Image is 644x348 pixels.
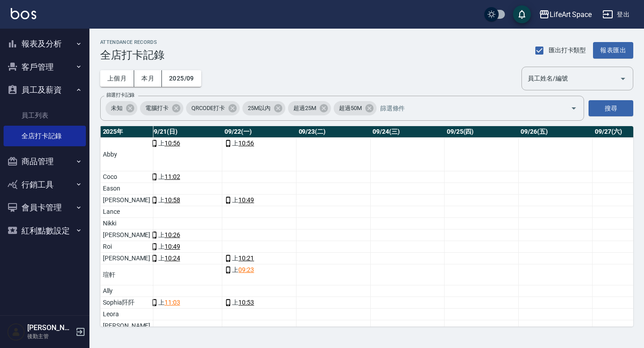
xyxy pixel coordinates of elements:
button: Open [567,101,581,115]
td: Sophia阡阡 [100,297,153,309]
td: [PERSON_NAME] [100,320,153,332]
div: 上 [225,265,294,275]
td: [PERSON_NAME] [100,195,153,206]
h2: ATTENDANCE RECORDS [100,39,165,45]
a: 10:58 [165,195,180,205]
th: 09/25(四) [445,126,519,138]
div: 上 [151,230,220,240]
th: 09/26(五) [518,126,593,138]
button: 上個月 [100,70,134,87]
div: 上 [151,172,220,182]
button: LifeArt Space [535,5,595,24]
div: LifeArt Space [550,9,592,20]
button: 行銷工具 [4,173,86,196]
span: 匯出打卡類型 [549,46,586,55]
input: 篩選條件 [378,101,555,116]
a: 09:23 [238,265,254,275]
a: 10:24 [165,254,180,263]
span: 未知 [106,104,128,113]
a: 全店打卡記錄 [4,126,86,146]
img: Logo [11,8,36,19]
button: 員工及薪資 [4,78,86,102]
span: 超過25M [288,104,322,113]
a: 10:49 [238,195,254,205]
div: 上 [151,242,220,251]
p: 後勤主管 [27,332,73,340]
a: 11:03 [165,298,180,307]
th: 09/21(日) [148,126,222,138]
div: 上 [225,139,294,148]
h3: 全店打卡記錄 [100,49,165,61]
a: 10:21 [238,254,254,263]
div: 超過25M [288,101,331,115]
a: 10:53 [238,298,254,307]
span: QRCODE打卡 [186,104,231,113]
a: 10:56 [165,139,180,148]
td: Abby [100,138,153,171]
th: 09/23(二) [297,126,371,138]
th: 09/22(一) [222,126,297,138]
h5: [PERSON_NAME] [27,323,73,332]
a: 10:49 [165,242,180,251]
div: 未知 [106,101,137,115]
td: Nikki [100,218,153,229]
td: Leora [100,309,153,320]
td: Roi [100,241,153,253]
a: 員工列表 [4,105,86,126]
button: 2025/09 [162,70,201,87]
div: 上 [151,254,220,263]
label: 篩選打卡記錄 [106,92,135,98]
td: Coco [100,171,153,183]
button: save [513,5,531,23]
a: 10:56 [238,139,254,148]
div: 上 [225,195,294,205]
span: 電腦打卡 [140,104,174,113]
div: 上 [225,298,294,307]
img: Person [7,323,25,341]
th: 09/24(三) [370,126,445,138]
button: 紅利點數設定 [4,219,86,242]
td: [PERSON_NAME] [100,253,153,264]
button: 報表匯出 [593,42,633,59]
td: Lance [100,206,153,218]
button: 商品管理 [4,150,86,173]
div: 上 [151,195,220,205]
td: Eason [100,183,153,195]
div: 上 [151,139,220,148]
td: Ally [100,285,153,297]
div: 25M以內 [242,101,285,115]
button: 登出 [599,6,633,23]
a: 11:02 [165,172,180,182]
button: 本月 [134,70,162,87]
td: 瑄軒 [100,264,153,285]
div: 超過50M [334,101,377,115]
button: 會員卡管理 [4,196,86,219]
button: 客戶管理 [4,55,86,79]
td: [PERSON_NAME] [100,229,153,241]
span: 超過50M [334,104,367,113]
button: Open [616,72,630,86]
th: 2025 年 [100,126,153,138]
button: 搜尋 [589,100,633,117]
button: 報表及分析 [4,32,86,55]
div: 上 [225,254,294,263]
div: QRCODE打卡 [186,101,240,115]
div: 上 [151,298,220,307]
a: 10:26 [165,230,180,240]
div: 電腦打卡 [140,101,183,115]
span: 25M以內 [242,104,276,113]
